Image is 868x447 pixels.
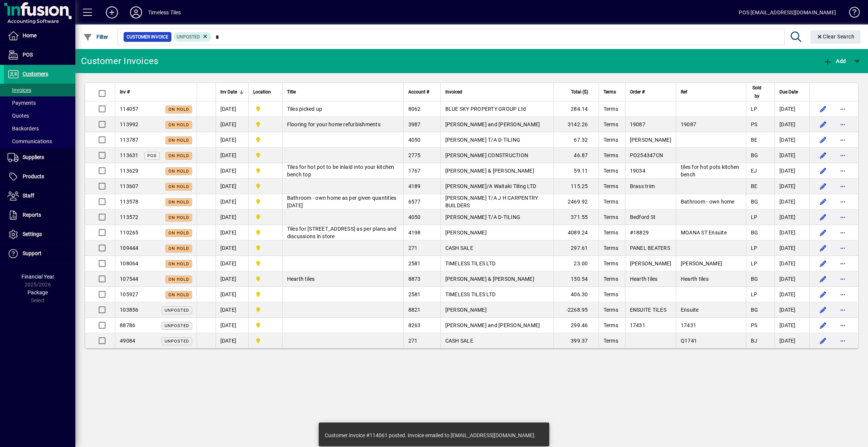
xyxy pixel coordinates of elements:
span: Dunedin [253,151,278,159]
span: On hold [168,184,189,189]
span: Terms [604,338,618,344]
span: 8062 [408,106,421,112]
td: [DATE] [215,179,248,194]
span: On hold [168,215,189,220]
button: More options [837,227,849,239]
span: Unposted [165,308,189,313]
td: [DATE] [775,256,809,271]
span: 109444 [120,245,139,251]
a: Products [4,167,75,186]
a: Quotes [4,109,75,122]
span: PO254347CN [630,152,663,158]
span: LP [751,291,758,297]
td: [DATE] [215,194,248,210]
td: [DATE] [775,194,809,210]
td: 2469.92 [553,194,599,210]
span: Terms [604,121,618,127]
span: [PERSON_NAME] & [PERSON_NAME] [445,168,534,174]
span: Terms [604,199,618,205]
button: Edit [817,304,829,316]
button: Edit [817,273,829,285]
button: More options [837,103,849,115]
span: 108064 [120,260,139,266]
span: [PERSON_NAME] T/A D-TILING [445,214,521,220]
button: Edit [817,149,829,161]
span: Suppliers [23,154,44,160]
button: Edit [817,257,829,269]
td: [DATE] [215,148,248,163]
span: Sold by [751,84,763,100]
td: [DATE] [775,318,809,333]
span: Dunedin [253,136,278,144]
span: BG [751,307,758,313]
span: On hold [168,107,189,112]
span: Terms [604,291,618,297]
span: Q1741 [681,338,697,344]
span: 113578 [120,199,139,205]
span: [PERSON_NAME] [630,137,671,143]
span: 8873 [408,276,421,282]
span: 103856 [120,307,139,313]
td: [DATE] [215,225,248,240]
button: More options [837,134,849,146]
span: Unposted [165,339,189,344]
span: PS [751,322,758,328]
span: Unposted [177,34,200,40]
td: [DATE] [775,163,809,179]
span: Dunedin [253,213,278,221]
span: Package [28,289,48,295]
span: Dunedin [253,228,278,237]
span: 2581 [408,260,421,266]
span: Dunedin [253,337,278,345]
button: Edit [817,118,829,130]
td: [DATE] [215,240,248,256]
div: Location [253,88,278,96]
div: POS [EMAIL_ADDRESS][DOMAIN_NAME] [739,6,836,18]
td: [DATE] [215,333,248,348]
span: BG [751,230,758,236]
span: On hold [168,153,189,158]
td: -2268.95 [553,302,599,318]
td: [DATE] [215,132,248,148]
td: [DATE] [215,318,248,333]
span: Terms [604,245,618,251]
span: [PERSON_NAME] [681,260,722,266]
span: Bathroom - own home [681,199,735,205]
button: Edit [817,211,829,223]
span: LP [751,245,758,251]
span: On hold [168,277,189,282]
span: Ref [681,88,687,96]
span: Account # [408,88,429,96]
span: 271 [408,338,418,344]
span: 88786 [120,322,135,328]
td: 59.11 [553,163,599,179]
span: Terms [604,152,618,158]
button: Filter [81,30,110,44]
button: More options [837,335,849,347]
span: PS [751,121,758,127]
span: POS [23,52,33,58]
button: Profile [124,6,148,19]
td: 4089.24 [553,225,599,240]
button: More options [837,242,849,254]
td: 67.32 [553,132,599,148]
span: Financial Year [21,274,54,280]
span: Terms [604,307,618,313]
td: 297.61 [553,240,599,256]
span: Title [287,88,296,96]
span: Invoices [8,87,31,93]
button: Edit [817,134,829,146]
span: On hold [168,246,189,251]
span: Tiles picked up [287,106,322,112]
span: Hearth tiles [287,276,315,282]
span: 113607 [120,183,139,189]
span: Home [23,32,37,38]
div: Title [287,88,399,96]
span: 8821 [408,307,421,313]
button: More options [837,257,849,269]
button: More options [837,165,849,177]
span: 19034 [630,168,645,174]
td: [DATE] [775,179,809,194]
span: Terms [604,322,618,328]
div: Invoiced [445,88,549,96]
